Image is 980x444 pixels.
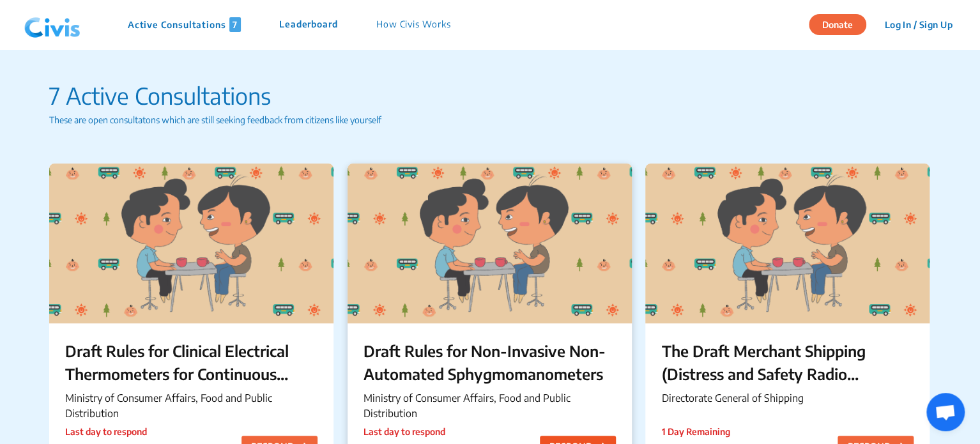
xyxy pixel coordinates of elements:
p: Ministry of Consumer Affairs, Food and Public Distribution [65,390,318,421]
p: These are open consultatons which are still seeking feedback from citizens like yourself [49,113,931,126]
p: The Draft Merchant Shipping (Distress and Safety Radio Communication) Rules, 2025 [661,339,914,385]
img: navlogo.png [19,6,86,44]
a: Open chat [926,393,965,431]
p: 1 Day Remaining [661,425,737,438]
p: Leaderboard [279,17,338,32]
p: Draft Rules for Non-Invasive Non-Automated Sphygmomanometers [364,339,616,385]
p: Draft Rules for Clinical Electrical Thermometers for Continuous Measurement [65,339,318,385]
p: Last day to respond [364,425,445,438]
button: Donate [809,14,866,35]
a: Donate [809,17,876,30]
p: 7 Active Consultations [49,79,931,113]
p: Ministry of Consumer Affairs, Food and Public Distribution [364,390,616,421]
span: 7 [229,17,241,32]
p: Directorate General of Shipping [661,390,914,406]
button: Log In / Sign Up [876,15,961,34]
p: Last day to respond [65,425,147,438]
p: Active Consultations [128,17,241,32]
p: How Civis Works [376,17,451,32]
